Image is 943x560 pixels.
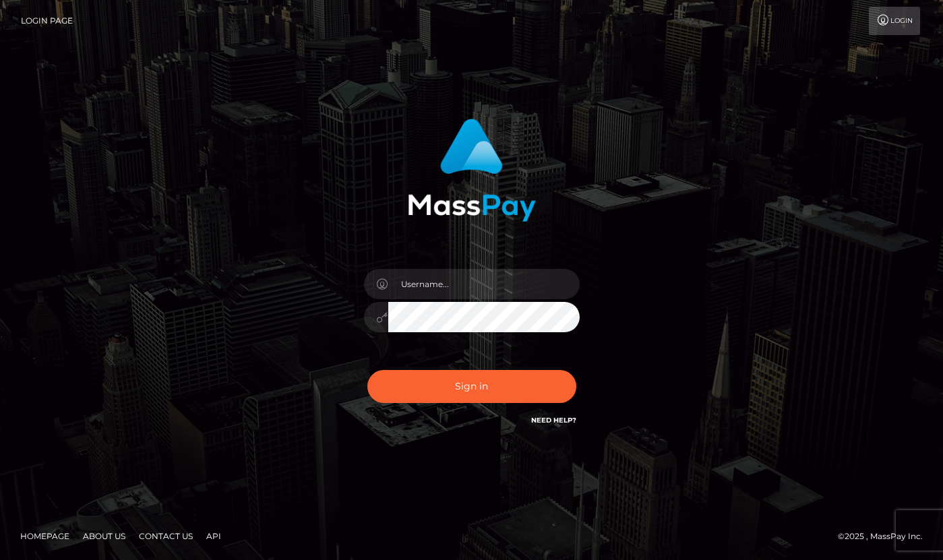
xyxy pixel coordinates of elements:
[531,416,576,425] a: Need Help?
[367,370,576,403] button: Sign in
[869,7,920,35] a: Login
[15,526,75,547] a: Homepage
[78,526,131,547] a: About Us
[201,526,226,547] a: API
[388,269,580,299] input: Username...
[133,526,198,547] a: Contact Us
[21,7,73,35] a: Login Page
[838,529,933,544] div: © 2025 , MassPay Inc.
[408,119,536,222] img: MassPay Login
